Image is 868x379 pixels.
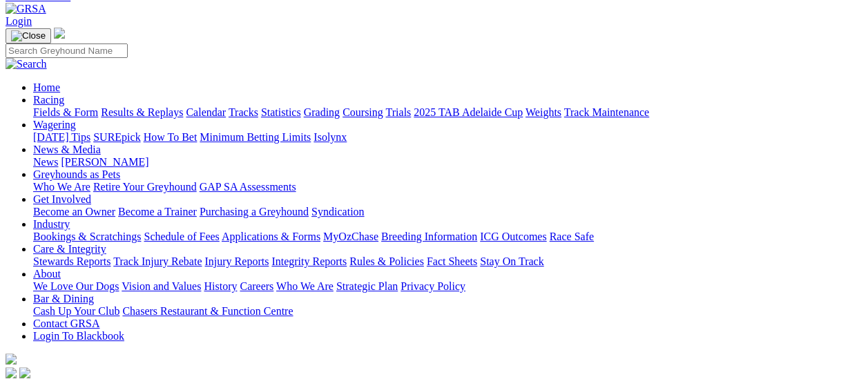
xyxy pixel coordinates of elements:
a: Bar & Dining [33,293,94,304]
a: Contact GRSA [33,318,99,329]
a: Privacy Policy [401,280,465,292]
img: logo-grsa-white.png [54,28,65,39]
div: Bar & Dining [33,305,862,318]
a: Rules & Policies [349,255,424,267]
a: Who We Are [33,181,90,193]
a: MyOzChase [323,231,378,242]
a: Stewards Reports [33,255,110,267]
a: Fields & Form [33,106,98,118]
a: Vision and Values [122,280,201,292]
a: Login [6,15,32,27]
a: News & Media [33,144,101,155]
img: logo-grsa-white.png [6,353,17,365]
a: Trials [385,106,411,118]
button: Toggle navigation [6,28,51,43]
div: News & Media [33,156,862,168]
a: Fact Sheets [427,255,477,267]
a: History [204,280,237,292]
a: Track Injury Rebate [113,255,202,267]
a: News [33,156,58,168]
a: Tracks [229,106,258,118]
img: GRSA [6,3,46,15]
a: Injury Reports [204,255,269,267]
a: [DATE] Tips [33,131,90,143]
img: Close [11,30,46,41]
a: ICG Outcomes [480,231,546,242]
input: Search [6,43,128,58]
a: Stay On Track [480,255,543,267]
a: Schedule of Fees [144,231,219,242]
a: Applications & Forms [222,231,320,242]
a: Home [33,81,60,93]
div: Care & Integrity [33,255,862,268]
a: Retire Your Greyhound [93,181,197,193]
a: Bookings & Scratchings [33,231,141,242]
a: Weights [525,106,561,118]
a: Syndication [311,206,364,217]
a: 2025 TAB Adelaide Cup [414,106,523,118]
a: Who We Are [276,280,334,292]
a: Cash Up Your Club [33,305,119,317]
a: Industry [33,218,70,230]
a: Coursing [343,106,383,118]
div: Get Involved [33,206,862,218]
a: Login To Blackbook [33,330,124,342]
a: How To Bet [144,131,197,143]
img: Search [6,58,47,70]
a: Strategic Plan [336,280,398,292]
a: Become a Trainer [118,206,197,217]
a: Track Maintenance [564,106,649,118]
a: SUREpick [93,131,140,143]
a: Chasers Restaurant & Function Centre [122,305,293,317]
a: GAP SA Assessments [200,181,296,193]
a: About [33,268,61,280]
img: twitter.svg [19,367,30,378]
a: Care & Integrity [33,243,106,255]
div: About [33,280,862,293]
a: Breeding Information [381,231,477,242]
a: Careers [240,280,273,292]
a: [PERSON_NAME] [61,156,148,168]
a: Grading [304,106,340,118]
div: Greyhounds as Pets [33,181,862,193]
div: Wagering [33,131,862,144]
a: Racing [33,94,64,106]
a: Results & Replays [101,106,183,118]
a: Isolynx [314,131,347,143]
div: Racing [33,106,862,119]
a: Statistics [261,106,301,118]
a: Purchasing a Greyhound [200,206,309,217]
a: Get Involved [33,193,91,205]
img: facebook.svg [6,367,17,378]
div: Industry [33,231,862,243]
a: Integrity Reports [271,255,347,267]
a: Greyhounds as Pets [33,168,120,180]
a: Become an Owner [33,206,115,217]
a: Wagering [33,119,76,130]
a: We Love Our Dogs [33,280,119,292]
a: Calendar [186,106,226,118]
a: Minimum Betting Limits [200,131,311,143]
a: Race Safe [549,231,593,242]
